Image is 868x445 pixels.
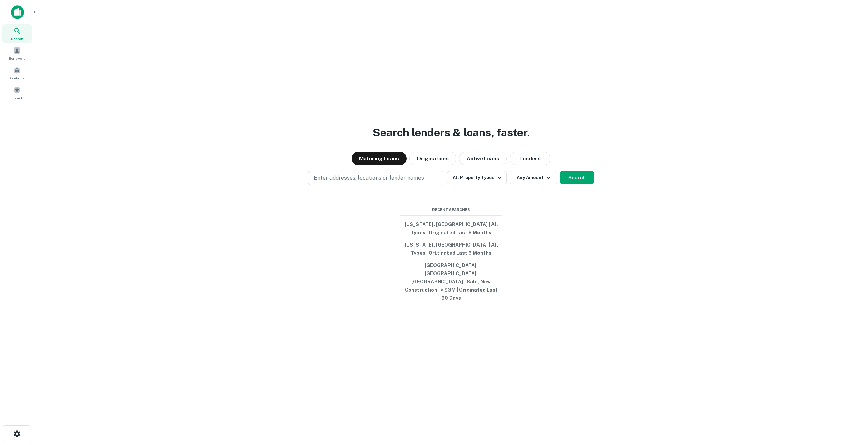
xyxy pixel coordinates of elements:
button: Active Loans [459,152,507,165]
a: Contacts [2,64,32,82]
button: Lenders [510,152,550,165]
button: [US_STATE], [GEOGRAPHIC_DATA] | All Types | Originated Last 6 Months [400,218,502,239]
span: Saved [12,95,22,101]
button: All Property Types [447,171,506,184]
a: Saved [2,84,32,102]
img: capitalize-icon.png [11,5,24,19]
h3: Search lenders & loans, faster. [373,124,530,141]
a: Borrowers [2,44,32,62]
button: Enter addresses, locations or lender names [308,171,444,185]
span: Contacts [10,75,24,81]
button: [GEOGRAPHIC_DATA], [GEOGRAPHIC_DATA], [GEOGRAPHIC_DATA] | Sale, New Construction | > $3M | Origin... [400,259,502,304]
span: Recent Searches [400,207,502,213]
button: Search [560,171,594,184]
button: [US_STATE], [GEOGRAPHIC_DATA] | All Types | Originated Last 6 Months [400,239,502,259]
p: Enter addresses, locations or lender names [314,174,424,182]
span: Search [11,36,23,41]
span: Borrowers [9,56,25,61]
button: Maturing Loans [352,152,407,165]
a: Search [2,24,32,43]
button: Originations [409,152,456,165]
iframe: Chat Widget [834,390,868,423]
button: Any Amount [510,171,557,184]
